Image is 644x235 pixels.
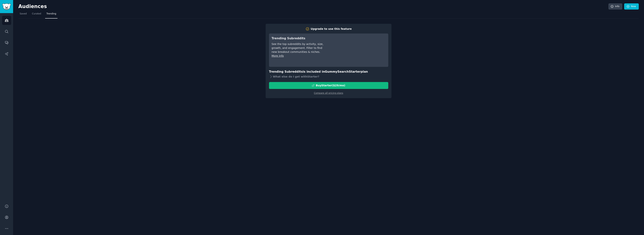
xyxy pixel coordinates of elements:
span: Saved [20,12,27,16]
a: Trending [45,11,57,19]
iframe: YouTube video player [329,36,386,64]
h3: Trending Subreddits [272,36,324,41]
span: Curated [32,12,41,16]
h3: Trending Subreddits is included in plan [269,69,388,74]
a: Compare all pricing plans [314,92,343,94]
a: Curated [31,11,42,19]
span: Trending [46,12,56,16]
div: Buy Starter ($ 29 /mo ) [316,84,345,87]
div: Upgrade to use this feature [311,27,352,31]
div: See the top subreddits by activity, size, growth, and engagement. Filter to find new breakout com... [272,42,324,54]
img: GummySearch logo [2,3,11,10]
a: More info [272,54,284,57]
a: Saved [18,11,28,19]
a: Info [608,3,622,10]
h2: Audiences [18,4,608,10]
div: What else do I get with Starter ? [269,74,388,79]
span: GummySearch Starter [325,70,361,73]
a: New [624,3,639,10]
button: BuyStarter($29/mo) [269,82,388,89]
